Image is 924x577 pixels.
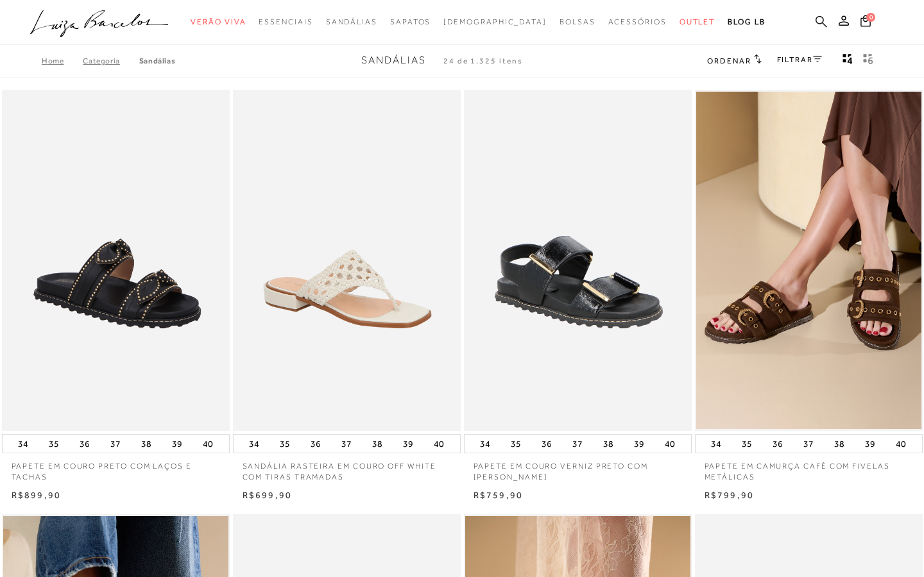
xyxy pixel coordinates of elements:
button: 38 [137,435,155,453]
button: 37 [107,435,124,453]
a: PAPETE EM CAMURÇA CAFÉ COM FIVELAS METÁLICAS PAPETE EM CAMURÇA CAFÉ COM FIVELAS METÁLICAS [696,92,921,430]
a: BLOG LB [728,10,765,34]
span: R$799,90 [705,490,755,500]
button: 38 [830,435,848,453]
span: Sapatos [390,17,431,26]
span: R$699,90 [243,490,293,500]
button: 39 [630,435,648,453]
button: 0 [857,14,875,31]
button: 36 [538,435,556,453]
span: [DEMOGRAPHIC_DATA] [443,17,547,26]
img: PAPETE EM CAMURÇA CAFÉ COM FIVELAS METÁLICAS [696,92,921,430]
span: BLOG LB [728,17,765,26]
a: Categoria [83,56,139,65]
a: SANDÁLIA RASTEIRA EM COURO OFF WHITE COM TIRAS TRAMADAS SANDÁLIA RASTEIRA EM COURO OFF WHITE COM ... [234,92,459,430]
span: Sandálias [361,54,426,66]
a: categoryNavScreenReaderText [259,10,312,34]
button: 39 [861,435,879,453]
span: Bolsas [560,17,595,26]
a: categoryNavScreenReaderText [390,10,431,34]
img: SANDÁLIA RASTEIRA EM COURO OFF WHITE COM TIRAS TRAMADAS [234,92,459,430]
button: 39 [399,435,417,453]
button: 37 [800,435,817,453]
span: Verão Viva [191,17,246,26]
img: PAPETE EM COURO VERNIZ PRETO COM SOLADO TRATORADO [465,92,690,430]
a: categoryNavScreenReaderText [680,10,715,34]
span: 0 [866,13,875,22]
button: Mostrar 4 produtos por linha [839,53,857,69]
span: 24 de 1.325 itens [443,56,523,65]
a: PAPETE EM COURO VERNIZ PRETO COM SOLADO TRATORADO PAPETE EM COURO VERNIZ PRETO COM SOLADO TRATORADO [465,92,690,430]
a: FILTRAR [777,55,822,64]
button: 35 [276,435,294,453]
button: 40 [199,435,217,453]
button: 40 [892,435,910,453]
a: Sandálias [139,56,175,65]
button: 40 [430,435,448,453]
button: 36 [76,435,94,453]
button: 35 [45,435,63,453]
span: R$759,90 [474,490,524,500]
a: PAPETE EM COURO PRETO COM LAÇOS E TACHAS [2,453,230,483]
span: Ordenar [707,56,751,65]
button: 38 [368,435,386,453]
span: Sandálias [326,17,377,26]
button: 36 [769,435,787,453]
span: Essenciais [259,17,312,26]
span: R$899,90 [12,490,62,500]
button: 37 [569,435,586,453]
img: PAPETE EM COURO PRETO COM LAÇOS E TACHAS [3,92,228,430]
button: 34 [245,435,263,453]
a: PAPETE EM COURO PRETO COM LAÇOS E TACHAS PAPETE EM COURO PRETO COM LAÇOS E TACHAS [3,92,228,430]
button: gridText6Desc [859,53,877,69]
button: 37 [338,435,355,453]
a: PAPETE EM COURO VERNIZ PRETO COM [PERSON_NAME] [464,453,692,483]
a: noSubCategoriesText [443,10,547,34]
a: Home [42,56,83,65]
button: 36 [307,435,325,453]
button: 35 [738,435,756,453]
button: 34 [476,435,494,453]
button: 34 [707,435,725,453]
button: 39 [168,435,186,453]
button: 35 [507,435,525,453]
button: 40 [661,435,679,453]
button: 34 [14,435,32,453]
span: Outlet [680,17,715,26]
span: Acessórios [608,17,667,26]
a: categoryNavScreenReaderText [560,10,595,34]
a: categoryNavScreenReaderText [326,10,377,34]
button: 38 [599,435,617,453]
a: categoryNavScreenReaderText [191,10,246,34]
a: PAPETE EM CAMURÇA CAFÉ COM FIVELAS METÁLICAS [695,453,923,483]
a: SANDÁLIA RASTEIRA EM COURO OFF WHITE COM TIRAS TRAMADAS [233,453,461,483]
a: categoryNavScreenReaderText [608,10,667,34]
